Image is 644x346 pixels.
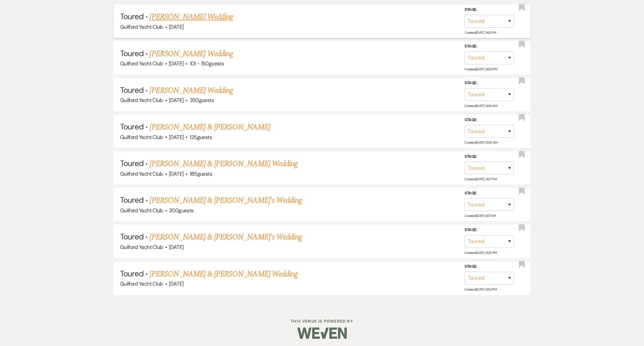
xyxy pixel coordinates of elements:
[120,268,144,279] span: Toured
[169,97,183,104] span: [DATE]
[169,207,193,214] span: 200 guests
[465,153,514,160] label: Stage:
[149,194,302,206] a: [PERSON_NAME] & [PERSON_NAME]'s Wedding
[190,60,224,67] span: 101 - 150 guests
[465,116,514,123] label: Stage:
[465,214,496,218] span: Created: [DATE] 8:17 AM
[149,121,270,133] a: [PERSON_NAME] & [PERSON_NAME]
[465,251,497,255] span: Created: [DATE] 11:20 PM
[149,158,297,170] a: [PERSON_NAME] & [PERSON_NAME] Wedding
[169,134,183,141] span: [DATE]
[169,23,183,30] span: [DATE]
[120,280,163,287] span: Guilford Yacht Club
[169,170,183,177] span: [DATE]
[120,207,163,214] span: Guilford Yacht Club
[465,190,514,197] label: Stage:
[149,231,302,243] a: [PERSON_NAME] & [PERSON_NAME]'s Wedding
[465,226,514,234] label: Stage:
[465,67,497,71] span: Created: [DATE] 8:00 PM
[120,195,144,205] span: Toured
[465,6,514,14] label: Stage:
[465,30,496,34] span: Created: [DATE] 1:40 PM
[465,80,514,87] label: Stage:
[149,11,233,23] a: [PERSON_NAME] Wedding
[120,134,163,141] span: Guilford Yacht Club
[120,158,144,168] span: Toured
[190,97,214,104] span: 350 guests
[169,244,183,251] span: [DATE]
[149,48,233,60] a: [PERSON_NAME] Wedding
[169,60,183,67] span: [DATE]
[120,23,163,30] span: Guilford Yacht Club
[120,231,144,242] span: Toured
[120,170,163,177] span: Guilford Yacht Club
[169,280,183,287] span: [DATE]
[465,140,497,145] span: Created: [DATE] 10:10 AM
[465,263,514,270] label: Stage:
[120,244,163,251] span: Guilford Yacht Club
[120,11,144,21] span: Toured
[120,48,144,58] span: Toured
[465,43,514,50] label: Stage:
[120,121,144,132] span: Toured
[190,134,212,141] span: 125 guests
[465,177,497,181] span: Created: [DATE] 4:07 PM
[120,60,163,67] span: Guilford Yacht Club
[120,85,144,95] span: Toured
[297,322,347,345] img: Weven Logo
[120,97,163,104] span: Guilford Yacht Club
[465,104,497,108] span: Created: [DATE] 4:46 AM
[149,268,297,280] a: [PERSON_NAME] & [PERSON_NAME] Wedding
[465,287,497,292] span: Created: [DATE] 6:54 PM
[149,85,233,96] a: [PERSON_NAME] Wedding
[190,170,212,177] span: 185 guests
